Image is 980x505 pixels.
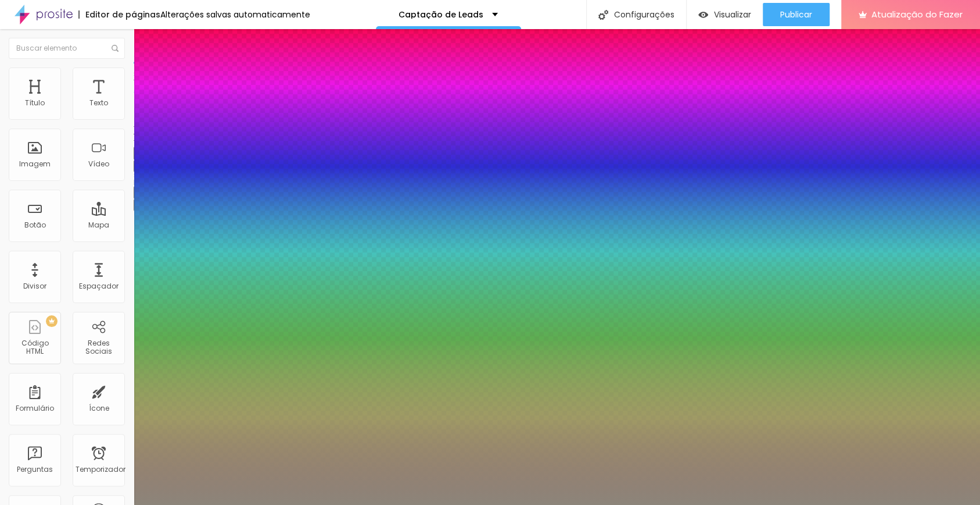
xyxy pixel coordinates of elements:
[399,9,483,20] font: Captação de Leads
[763,3,830,26] button: Publicar
[79,281,119,291] font: Espaçador
[24,220,46,230] font: Botão
[23,281,46,291] font: Divisor
[714,9,751,20] font: Visualizar
[780,9,812,20] font: Publicar
[85,9,160,20] font: Editor de páginas
[17,464,53,474] font: Perguntas
[76,464,125,474] font: Temporizador
[112,45,119,52] img: Ícone
[614,9,674,20] font: Configurações
[89,403,109,413] font: Ícone
[698,10,708,20] img: view-1.svg
[85,338,112,356] font: Redes Sociais
[88,159,109,169] font: Vídeo
[16,403,54,413] font: Formulário
[9,38,125,59] input: Buscar elemento
[88,220,109,230] font: Mapa
[871,8,963,20] font: Atualização do Fazer
[21,338,49,356] font: Código HTML
[598,10,608,20] img: Ícone
[25,98,45,108] font: Título
[89,98,108,108] font: Texto
[160,9,310,20] font: Alterações salvas automaticamente
[19,159,51,169] font: Imagem
[687,3,763,26] button: Visualizar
